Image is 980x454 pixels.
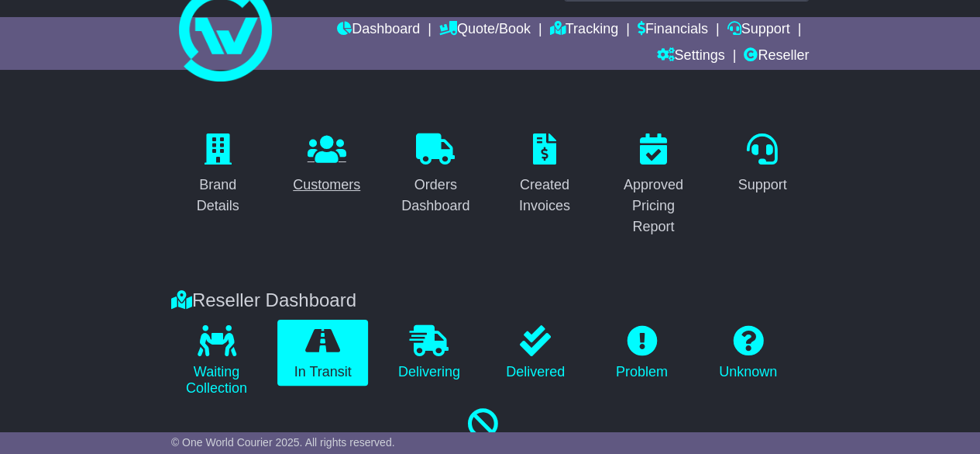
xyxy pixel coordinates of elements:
[277,320,368,386] a: In Transit
[738,175,786,196] div: Support
[163,289,817,312] div: Reseller Dashboard
[171,320,262,403] a: Waiting Collection
[607,128,700,243] a: Approved Pricing Report
[656,43,724,70] a: Settings
[727,128,796,201] a: Support
[638,17,708,43] a: Financials
[171,436,395,449] span: © One World Courier 2025. All rights reserved.
[389,128,483,222] a: Orders Dashboard
[283,128,370,201] a: Customers
[727,17,789,43] a: Support
[490,320,580,386] a: Delivered
[550,17,618,43] a: Tracking
[597,320,687,386] a: Problem
[171,128,265,222] a: Brand Details
[498,128,592,222] a: Created Invoices
[181,175,255,217] div: Brand Details
[439,17,531,43] a: Quote/Book
[399,175,473,217] div: Orders Dashboard
[744,43,809,70] a: Reseller
[508,175,582,217] div: Created Invoices
[337,17,420,43] a: Dashboard
[703,320,793,386] a: Unknown
[617,175,690,237] div: Approved Pricing Report
[293,175,360,196] div: Customers
[383,320,474,386] a: Delivering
